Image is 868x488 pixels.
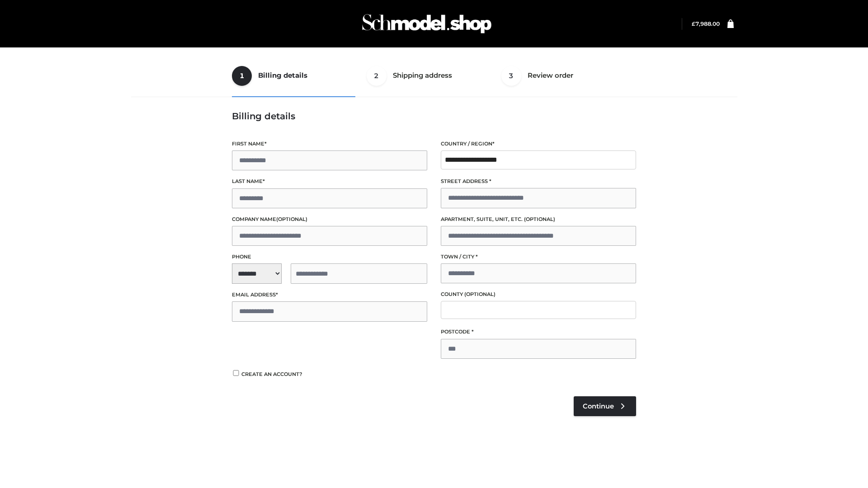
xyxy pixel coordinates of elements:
[441,290,636,299] label: County
[232,111,636,122] h3: Billing details
[692,20,720,27] bdi: 7,988.00
[232,291,427,299] label: Email address
[692,20,720,27] a: £7,988.00
[232,370,240,376] input: Create an account?
[441,215,636,224] label: Apartment, suite, unit, etc.
[464,291,495,297] span: (optional)
[583,402,614,410] span: Continue
[241,371,302,377] span: Create an account?
[574,396,636,416] a: Continue
[441,140,636,148] label: Country / Region
[232,177,427,186] label: Last name
[359,6,495,42] img: Schmodel Admin 964
[441,328,636,336] label: Postcode
[441,253,636,261] label: Town / City
[232,140,427,148] label: First name
[276,216,307,222] span: (optional)
[232,253,427,261] label: Phone
[232,215,427,224] label: Company name
[692,20,695,27] span: £
[441,177,636,186] label: Street address
[524,216,555,222] span: (optional)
